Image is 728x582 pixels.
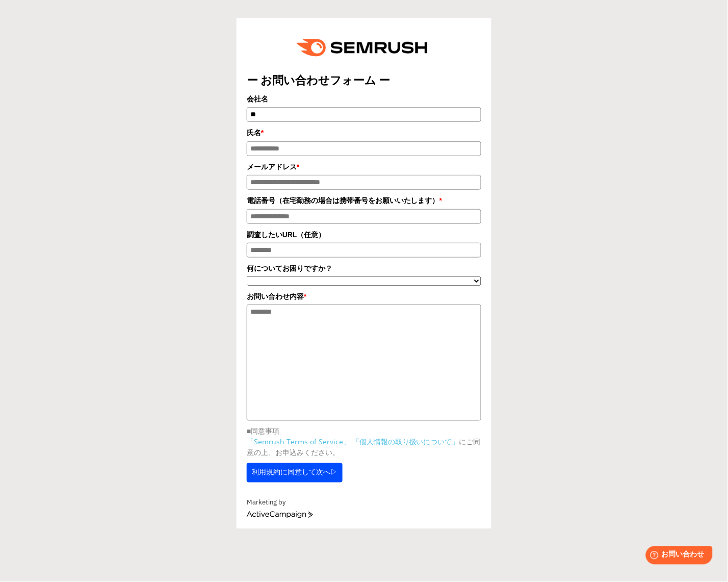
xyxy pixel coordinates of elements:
[247,437,481,458] p: にご同意の上、お申込みください。
[247,229,481,240] label: 調査したいURL（任意）
[247,437,350,447] a: 「Semrush Terms of Service」
[290,28,438,67] img: e6a379fe-ca9f-484e-8561-e79cf3a04b3f.png
[247,463,343,483] button: 利用規約に同意して次へ▷
[247,195,481,206] label: 電話番号（在宅勤務の場合は携帯番号をお願いいたします）
[247,127,481,138] label: 氏名
[352,437,459,447] a: 「個人情報の取り扱いについて」
[247,93,481,105] label: 会社名
[247,498,481,509] div: Marketing by
[247,72,481,88] title: ー お問い合わせフォーム ー
[247,161,481,172] label: メールアドレス
[247,263,481,274] label: 何についてお困りですか？
[637,542,717,571] iframe: Help widget launcher
[247,291,481,302] label: お問い合わせ内容
[247,426,481,437] p: ■同意事項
